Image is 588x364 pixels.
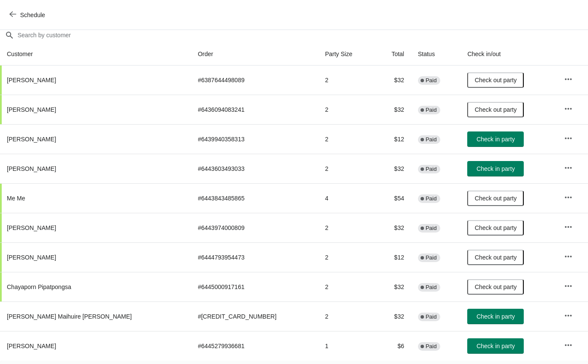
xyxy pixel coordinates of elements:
td: # 6436094083241 [191,95,318,124]
span: Chayaporn Pipatpongsa [7,283,71,290]
button: Check out party [467,220,524,236]
td: 2 [318,272,375,301]
span: [PERSON_NAME] [7,224,56,231]
td: $32 [375,66,411,95]
span: Check in party [477,165,515,172]
span: Schedule [20,12,45,18]
span: Check out party [475,224,516,231]
span: Paid [426,343,437,350]
span: Paid [426,284,437,291]
th: Status [411,43,461,66]
span: [PERSON_NAME] [7,77,56,84]
td: $32 [375,272,411,301]
button: Check out party [467,191,524,206]
span: Paid [426,225,437,232]
span: [PERSON_NAME] [7,136,56,143]
span: [PERSON_NAME] [7,165,56,172]
span: [PERSON_NAME] [7,254,56,261]
td: # 6387644498089 [191,66,318,95]
td: $32 [375,95,411,124]
td: # 6445000917161 [191,272,318,301]
td: # [CREDIT_CARD_NUMBER] [191,301,318,331]
span: Check in party [477,313,515,320]
input: Search by customer [17,27,588,43]
td: 2 [318,154,375,183]
span: [PERSON_NAME] Maihuire [PERSON_NAME] [7,313,132,320]
td: # 6445279936681 [191,331,318,361]
td: $32 [375,154,411,183]
span: Check out party [475,254,516,261]
td: # 6444793954473 [191,242,318,272]
span: Paid [426,254,437,261]
span: Paid [426,166,437,173]
td: $12 [375,242,411,272]
td: $32 [375,213,411,242]
span: Me Me [7,195,25,202]
button: Check out party [467,72,524,88]
span: Check in party [477,136,515,143]
span: Check out party [475,106,516,113]
button: Check out party [467,250,524,265]
span: Check out party [475,283,516,290]
td: # 6443603493033 [191,154,318,183]
span: Paid [426,195,437,202]
td: $32 [375,301,411,331]
button: Check out party [467,102,524,117]
th: Order [191,43,318,66]
td: # 6439940358313 [191,124,318,154]
td: $54 [375,183,411,213]
td: 2 [318,301,375,331]
button: Schedule [4,7,52,23]
button: Check in party [467,309,524,324]
span: Check out party [475,77,516,84]
td: $12 [375,124,411,154]
span: Paid [426,107,437,113]
span: [PERSON_NAME] [7,343,56,349]
td: # 6443974000809 [191,213,318,242]
th: Party Size [318,43,375,66]
button: Check in party [467,131,524,147]
td: # 6443843485865 [191,183,318,213]
td: 1 [318,331,375,361]
span: Check out party [475,195,516,202]
th: Total [375,43,411,66]
td: 2 [318,213,375,242]
td: $6 [375,331,411,361]
button: Check out party [467,279,524,295]
span: Check in party [477,343,515,349]
button: Check in party [467,161,524,176]
td: 2 [318,242,375,272]
td: 2 [318,95,375,124]
span: Paid [426,77,437,84]
span: Paid [426,136,437,143]
button: Check in party [467,338,524,354]
span: [PERSON_NAME] [7,106,56,113]
th: Check in/out [460,43,557,66]
td: 4 [318,183,375,213]
span: Paid [426,313,437,320]
td: 2 [318,124,375,154]
td: 2 [318,66,375,95]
